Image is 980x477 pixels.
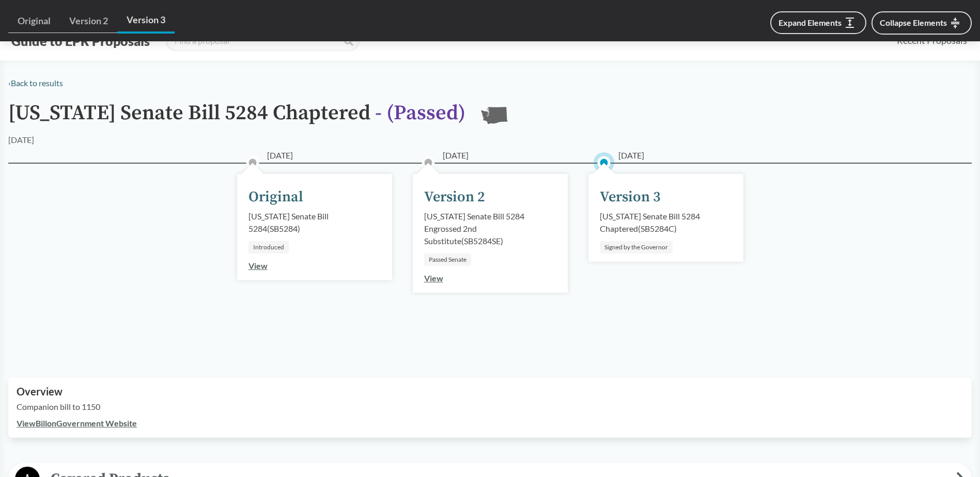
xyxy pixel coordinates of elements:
p: Companion bill to 1150 [17,401,963,413]
span: [DATE] [443,149,469,162]
a: View [424,273,443,283]
div: Introduced [248,241,289,253]
a: Original [8,9,60,33]
div: Signed by the Governor [600,241,673,253]
span: [DATE] [618,149,644,162]
a: View [248,261,268,271]
a: Version 2 [60,9,117,33]
h2: Overview [17,386,963,397]
button: Collapse Elements [872,11,972,35]
div: Original [248,186,303,208]
div: Passed Senate [424,253,471,266]
div: [US_STATE] Senate Bill 5284 ( SB5284 ) [248,210,381,235]
h1: [US_STATE] Senate Bill 5284 Chaptered [8,102,465,134]
div: Version 2 [424,186,485,208]
div: [US_STATE] Senate Bill 5284 Engrossed 2nd Substitute ( SB5284SE ) [424,210,556,247]
button: Expand Elements [770,11,866,34]
span: [DATE] [267,149,293,162]
div: Version 3 [600,186,661,208]
div: [US_STATE] Senate Bill 5284 Chaptered ( SB5284C ) [600,210,732,235]
a: ViewBillonGovernment Website [17,418,137,428]
a: ‹Back to results [8,78,63,88]
div: [DATE] [8,134,34,146]
a: Version 3 [117,8,175,34]
span: - ( Passed ) [375,100,465,126]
